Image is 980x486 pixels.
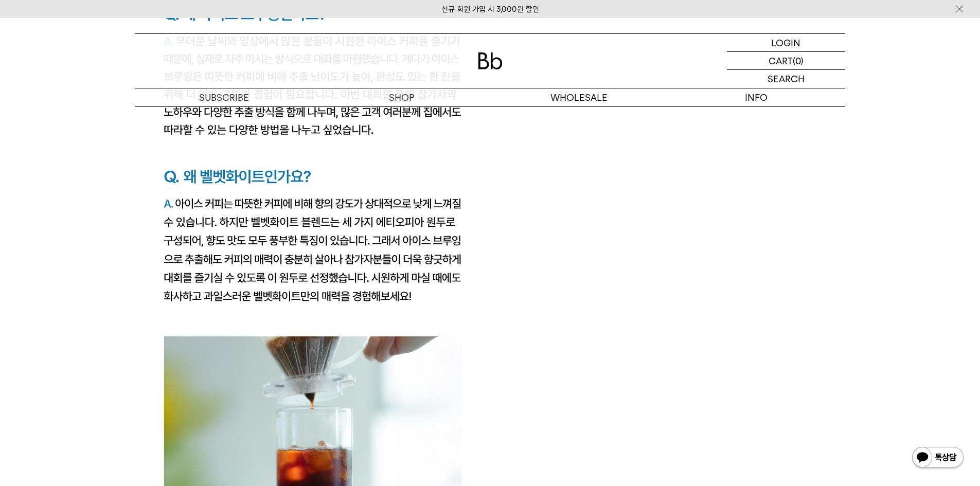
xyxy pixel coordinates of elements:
[441,5,539,14] a: 신규 회원 가입 시 3,000원 할인
[769,52,793,69] p: CART
[768,70,805,88] p: SEARCH
[313,88,490,106] a: SHOP
[911,446,965,471] img: 카카오톡 채널 1:1 채팅 버튼
[727,52,845,70] a: CART (0)
[668,88,845,106] p: INFO
[771,34,800,51] p: LOGIN
[490,88,668,106] p: WHOLESALE
[478,52,503,69] img: 로고
[727,34,845,52] a: LOGIN
[135,88,313,106] a: SUBSCRIBE
[793,52,804,69] p: (0)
